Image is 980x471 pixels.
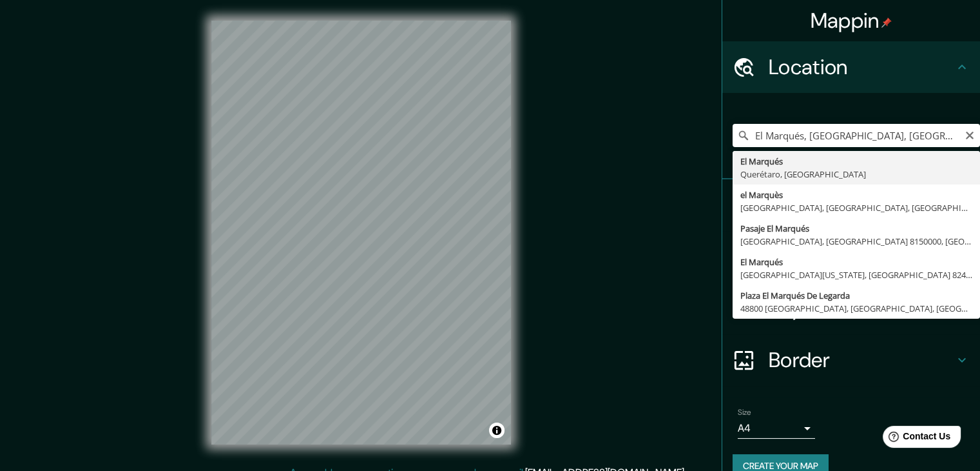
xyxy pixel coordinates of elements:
[769,54,954,80] h4: Location
[769,347,954,373] h4: Border
[722,179,980,231] div: Pins
[881,17,892,28] img: pin-icon.png
[722,334,980,386] div: Border
[489,423,504,438] button: Toggle attribution
[740,256,972,268] div: El Marqués
[211,21,511,445] canvas: Map
[738,418,815,439] div: A4
[722,231,980,283] div: Style
[740,168,972,181] div: Querétaro, [GEOGRAPHIC_DATA]
[769,296,954,321] h4: Layout
[740,289,972,302] div: Plaza El Marqués De Legarda
[740,222,972,235] div: Pasaje El Marqués
[722,283,980,334] div: Layout
[733,124,980,147] input: Pick your city or area
[740,155,972,168] div: El Marqués
[738,407,751,418] label: Size
[965,128,975,141] button: Clear
[865,421,966,457] iframe: Help widget launcher
[811,8,892,34] h4: Mappin
[740,235,972,248] div: [GEOGRAPHIC_DATA], [GEOGRAPHIC_DATA] 8150000, [GEOGRAPHIC_DATA]
[740,268,972,281] div: [GEOGRAPHIC_DATA][US_STATE], [GEOGRAPHIC_DATA] 8240000, [GEOGRAPHIC_DATA]
[722,41,980,93] div: Location
[740,188,972,201] div: el Marquès
[740,201,972,214] div: [GEOGRAPHIC_DATA], [GEOGRAPHIC_DATA], [GEOGRAPHIC_DATA]
[740,302,972,315] div: 48800 [GEOGRAPHIC_DATA], [GEOGRAPHIC_DATA], [GEOGRAPHIC_DATA]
